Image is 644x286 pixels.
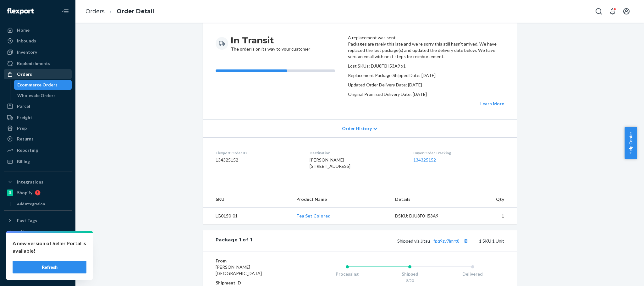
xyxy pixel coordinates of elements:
[310,150,403,156] dt: Destination
[231,35,310,46] h3: In Transit
[14,91,72,101] a: Wholesale Orders
[378,278,441,283] div: 8/20
[17,125,27,131] div: Prep
[17,201,45,206] div: Add Integration
[316,271,379,277] div: Processing
[395,213,454,219] div: DSKU: DJU8F0H53A9
[348,35,504,41] header: A replacement was sent
[4,157,72,167] a: Billing
[17,229,40,234] div: Add Fast Tag
[4,238,72,248] a: Settings
[348,41,504,60] p: Packages are rarely this late and we're sorry this still hasn't arrived. We have replaced the los...
[203,191,291,208] th: SKU
[348,72,504,79] p: Replacement Package Shipped Date: [DATE]
[606,5,619,18] button: Open notifications
[413,150,504,156] dt: Buyer Order Tracking
[4,113,72,123] a: Freight
[252,237,504,245] div: 1 SKU 1 Unit
[231,35,310,52] div: The order is on its way to your customer
[4,25,72,35] a: Home
[17,38,36,44] div: Inbounds
[310,157,350,169] span: [PERSON_NAME] [STREET_ADDRESS]
[462,237,470,245] button: Copy tracking number
[413,157,436,162] a: 134325152
[17,71,32,77] div: Orders
[4,69,72,79] a: Orders
[4,249,72,259] a: Talk to Support
[625,127,637,159] button: Help Center
[4,58,72,69] a: Replenishments
[17,114,32,121] div: Freight
[117,8,154,15] a: Order Detail
[4,134,72,144] a: Returns
[14,80,72,90] a: Ecommerce Orders
[216,264,262,276] span: [PERSON_NAME] [GEOGRAPHIC_DATA]
[216,150,300,156] dt: Flexport Order ID
[17,27,30,33] div: Home
[17,92,56,99] div: Wholesale Orders
[348,63,504,69] p: Lost SKUs: DJU8F0H53A9 x1
[4,228,72,236] a: Add Fast Tag
[4,177,72,187] button: Integrations
[17,103,30,109] div: Parcel
[390,191,459,208] th: Details
[4,123,72,133] a: Prep
[441,271,504,277] div: Delivered
[17,217,37,224] div: Fast Tags
[296,213,331,218] a: Tea Set Colored
[17,179,43,185] div: Integrations
[17,158,30,165] div: Billing
[17,49,37,55] div: Inventory
[216,258,291,264] dt: From
[4,36,72,46] a: Inbounds
[17,147,38,153] div: Reporting
[480,101,504,106] a: Learn More
[592,5,605,18] button: Open Search Box
[397,238,470,244] span: Shipped via Jitsu
[348,82,504,88] p: Updated Order Delivery Date: [DATE]
[459,208,517,224] td: 1
[4,101,72,111] a: Parcel
[7,8,34,14] img: Flexport logo
[13,261,86,273] button: Refresh
[216,157,300,163] dd: 134325152
[80,2,159,21] ol: breadcrumbs
[17,82,58,88] div: Ecommerce Orders
[620,5,633,18] button: Open account menu
[378,271,441,277] div: Shipped
[4,200,72,208] a: Add Integration
[17,136,34,142] div: Returns
[4,188,72,198] a: Shopify
[342,125,372,132] span: Order History
[291,191,390,208] th: Product Name
[4,216,72,226] button: Fast Tags
[4,47,72,57] a: Inventory
[85,8,105,15] a: Orders
[203,208,291,224] td: LG0150-01
[459,191,517,208] th: Qty
[216,280,291,286] dt: Shipment ID
[4,270,72,280] button: Give Feedback
[59,5,72,18] button: Close Navigation
[216,237,252,245] div: Package 1 of 1
[17,60,50,67] div: Replenishments
[4,260,72,270] a: Help Center
[17,190,32,196] div: Shopify
[13,239,86,255] p: A new version of Seller Portal is available!
[348,91,504,97] p: Original Promised Delivery Date: [DATE]
[4,145,72,155] a: Reporting
[433,238,460,244] a: fpq9zv7lmrt8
